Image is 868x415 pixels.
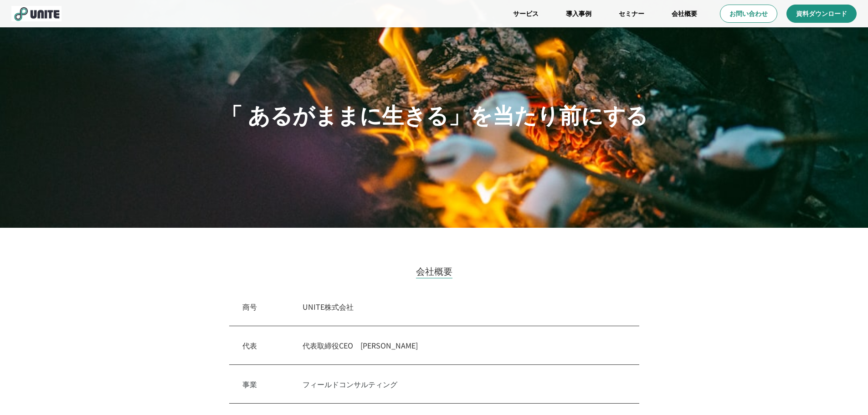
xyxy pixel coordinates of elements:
[416,264,452,278] h2: 会社概要
[303,340,626,351] p: 代表取締役CEO [PERSON_NAME]
[303,301,626,312] p: UNITE株式会社
[242,301,257,312] p: 商号
[242,379,257,389] p: 事業
[221,97,648,130] p: 「 あるがままに生きる」を当たり前にする
[729,9,768,18] p: お問い合わせ
[242,340,257,351] p: 代表
[786,5,857,23] a: 資料ダウンロード
[303,379,626,389] p: フィールドコンサルティング
[720,5,777,23] a: お問い合わせ
[796,9,847,18] p: 資料ダウンロード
